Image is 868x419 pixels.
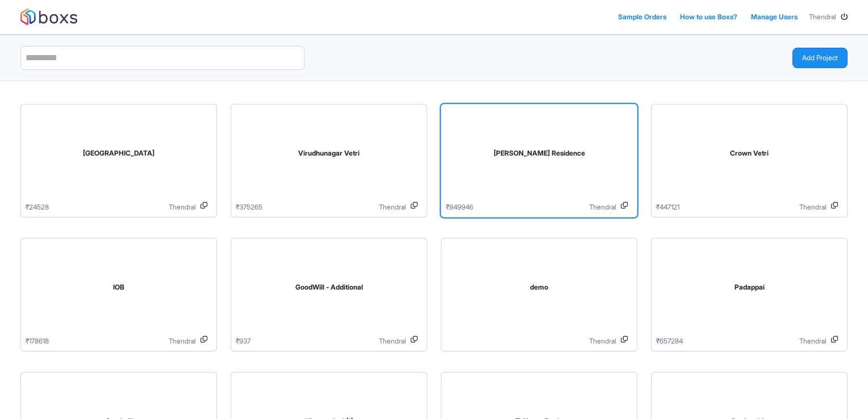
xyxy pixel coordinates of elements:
div: Crown Vetri [665,148,833,158]
a: Virudhunagar Vetri₹375265Thendral [231,104,427,217]
p: ₹ 24528 [26,202,49,212]
p: ₹ 178618 [26,336,49,346]
a: [PERSON_NAME] Residence₹849946Thendral [441,104,637,217]
div: Green Park [35,148,203,158]
img: logo [20,9,77,25]
div: Virudhunagar Vetri [245,148,413,158]
p: Thendral [446,336,616,346]
div: Padappai [665,282,833,292]
a: Padappai₹657284Thendral [651,238,848,351]
a: How to use Boxs? [678,10,740,24]
p: Thendral [262,202,406,212]
p: Thendral [679,202,827,212]
p: Thendral [683,336,827,346]
div: Mr. Govindraj Residence [455,148,623,158]
p: ₹ 447121 [656,202,679,212]
button: Add Project [792,48,848,68]
span: Thendral [809,12,836,22]
p: Thendral [49,336,196,346]
p: Thendral [473,202,616,212]
div: IOB [35,282,203,292]
div: demo [455,282,623,292]
p: ₹ 849946 [446,202,473,212]
p: Thendral [49,202,196,212]
p: ₹ 657284 [656,336,683,346]
div: GoodWill - Additional [245,282,413,292]
i: Log Out [841,14,848,20]
a: [GEOGRAPHIC_DATA]₹24528Thendral [20,104,217,217]
p: ₹ 375265 [236,202,262,212]
a: demoThendral [441,238,637,351]
p: Thendral [251,336,406,346]
a: Sample Orders [616,10,669,24]
a: GoodWill - Additional₹937Thendral [231,238,427,351]
a: IOB₹178618Thendral [20,238,217,351]
p: ₹ 937 [236,336,251,346]
a: Crown Vetri₹447121Thendral [651,104,848,217]
a: Manage Users [749,10,800,24]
